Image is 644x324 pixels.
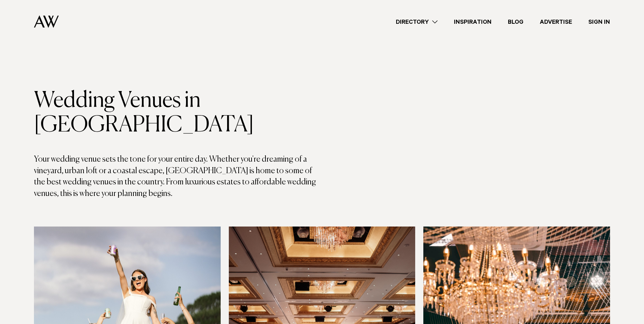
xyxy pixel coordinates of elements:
[500,17,532,26] a: Blog
[532,17,580,26] a: Advertise
[580,17,618,26] a: Sign In
[446,17,500,26] a: Inspiration
[34,89,322,138] h1: Wedding Venues in [GEOGRAPHIC_DATA]
[34,15,59,28] img: Auckland Weddings Logo
[34,154,322,199] p: Your wedding venue sets the tone for your entire day. Whether you're dreaming of a vineyard, urba...
[388,17,446,26] a: Directory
